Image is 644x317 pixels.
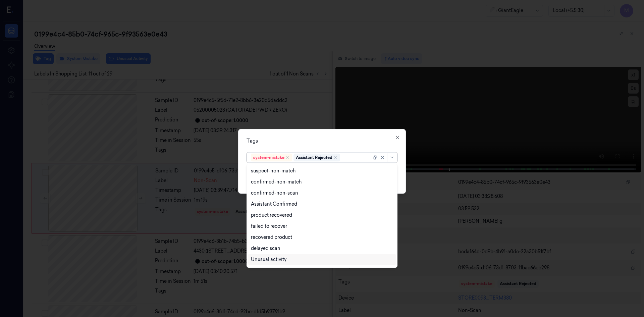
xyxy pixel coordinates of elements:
[251,201,297,208] div: Assistant Confirmed
[251,223,287,230] div: failed to recover
[296,154,332,160] div: Assistant Rejected
[334,155,338,159] div: Remove ,Assistant Rejected
[251,256,286,263] div: Unusual activity
[251,234,292,241] div: recovered product
[251,190,298,197] div: confirmed-non-scan
[253,154,284,160] div: system-mistake
[247,137,397,144] div: Tags
[251,245,280,252] div: delayed scan
[251,178,302,186] div: confirmed-non-match
[286,155,290,159] div: Remove ,system-mistake
[251,167,296,174] div: suspect-non-match
[251,212,292,219] div: product recovered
